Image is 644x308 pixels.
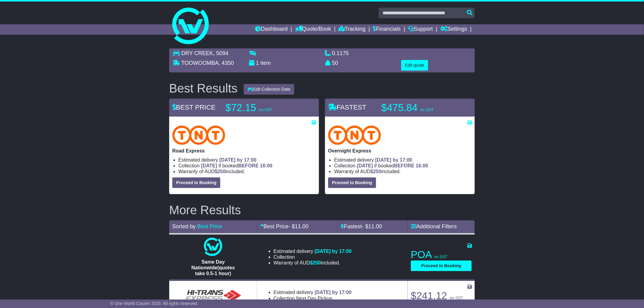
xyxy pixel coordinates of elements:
[181,50,213,56] span: DRY CREEK
[440,24,467,35] a: Settings
[219,60,234,66] span: , 4350
[166,82,241,95] div: Best Results
[197,223,222,229] a: Best Price
[332,60,338,66] span: 50
[178,169,316,174] li: Warranty of AUD included.
[172,148,316,154] p: Road Express
[217,169,226,174] span: 250
[381,102,457,114] p: $475.84
[373,169,381,174] span: 250
[191,259,235,276] span: Same Day Nationwide(quotes take 0.5-1 hour)
[183,285,243,303] img: HiTrans (Machship): General
[334,163,472,169] li: Collection
[296,296,332,301] span: Next Day Pickup
[169,203,475,217] h2: More Results
[408,24,433,35] a: Support
[315,249,352,254] span: [DATE] by 17:00
[370,169,381,174] span: $
[328,177,376,188] button: Proceed to Booking
[416,163,428,168] span: 16:00
[334,169,472,174] li: Warranty of AUD included.
[201,163,272,168] span: if booked
[178,163,316,169] li: Collection
[178,157,316,163] li: Estimated delivery
[244,84,295,95] button: Edit Collection Date
[375,157,412,163] span: [DATE] by 17:00
[328,148,472,154] p: Overnight Express
[368,223,382,229] span: 11.00
[226,102,302,114] p: $72.15
[313,260,321,265] span: 250
[219,157,257,163] span: [DATE] by 17:00
[357,163,428,168] span: if booked
[238,163,259,168] span: BEFORE
[274,254,352,260] li: Collection
[341,223,382,229] a: Fastest- $11.00
[274,296,352,301] li: Collection
[172,125,225,145] img: TNT Domestic: Road Express
[110,301,198,306] span: © One World Courier 2025. All rights reserved.
[332,50,349,56] span: 0.1175
[274,248,352,254] li: Estimated delivery
[420,108,433,112] span: inc GST
[362,223,382,229] span: - $
[328,103,366,111] span: FASTEST
[411,249,472,261] p: POA
[260,223,309,229] a: Best Price- $11.00
[328,125,381,145] img: TNT Domestic: Overnight Express
[315,290,352,295] span: [DATE] by 17:00
[256,60,259,66] span: 1
[213,50,228,56] span: , 5094
[334,157,472,163] li: Estimated delivery
[201,163,217,168] span: [DATE]
[434,255,447,259] span: inc GST
[373,24,401,35] a: Financials
[261,60,271,66] span: item
[450,296,463,300] span: inc GST
[172,177,220,188] button: Proceed to Booking
[411,290,472,302] p: $241.12
[411,261,472,271] button: Proceed to Booking
[172,223,196,229] span: Sorted by
[259,108,272,112] span: inc GST
[260,163,272,168] span: 16:00
[411,223,457,229] a: Additional Filters
[295,24,331,35] a: Quote/Book
[289,223,309,229] span: - $
[394,163,415,168] span: BEFORE
[181,60,219,66] span: TOOWOOMBA
[274,260,352,266] li: Warranty of AUD included.
[357,163,373,168] span: [DATE]
[204,238,222,256] img: One World Courier: Same Day Nationwide(quotes take 0.5-1 hour)
[295,223,309,229] span: 11.00
[255,24,288,35] a: Dashboard
[401,60,428,71] button: Edit quote
[274,289,352,295] li: Estimated delivery
[172,103,215,111] span: BEST PRICE
[310,260,321,265] span: $
[215,169,226,174] span: $
[339,24,366,35] a: Tracking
